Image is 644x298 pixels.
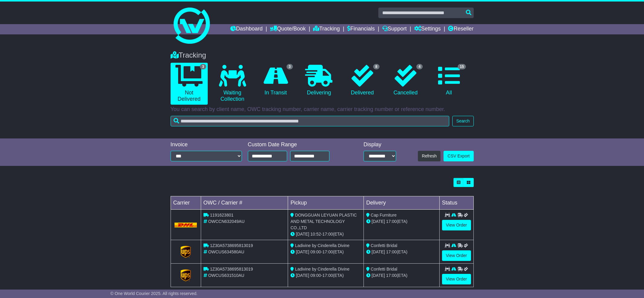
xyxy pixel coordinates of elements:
div: Invoice [171,141,242,148]
a: Tracking [313,24,340,34]
a: Quote/Book [270,24,306,34]
img: DHL.png [175,223,197,227]
span: 4 [416,64,423,69]
span: 09:00 [310,249,321,254]
img: GetCarrierServiceLogo [181,269,191,281]
p: You can search by client name, OWC tracking number, carrier name, carrier tracking number or refe... [171,106,474,113]
div: (ETA) [366,272,437,279]
span: 1Z30A5738695813019 [210,267,253,271]
span: [DATE] [296,249,309,254]
span: 10:52 [310,232,321,236]
a: Delivering [300,63,338,98]
span: OWCCN632049AU [208,219,245,224]
div: - (ETA) [290,272,361,279]
div: - (ETA) [290,231,361,237]
a: View Order [442,250,471,261]
td: Carrier [171,196,201,210]
span: Ladivine by Cinderella Divine [295,243,350,248]
span: 17:00 [386,249,397,254]
span: 17:00 [322,249,333,254]
span: 8 [373,64,380,69]
a: 3 Not Delivered [171,63,208,105]
span: 17:00 [322,232,333,236]
span: [DATE] [296,232,309,236]
div: (ETA) [366,249,437,255]
span: [DATE] [372,249,385,254]
td: Status [439,196,473,210]
span: 1191623801 [210,213,233,217]
span: [DATE] [372,273,385,278]
a: Financials [347,24,375,34]
a: Reseller [448,24,473,34]
span: DONGGUAN LEYUAN PLASTIC AND METAL TECHNOLOGY CO.,LTD [290,213,357,230]
span: 17:00 [386,219,397,224]
div: Tracking [168,51,477,60]
button: Refresh [418,151,441,161]
a: 8 Delivered [344,63,381,98]
button: Search [452,116,473,126]
span: 15 [458,64,466,69]
a: 15 All [430,63,467,98]
a: View Order [442,220,471,230]
span: [DATE] [372,219,385,224]
span: 17:00 [322,273,333,278]
span: OWCUS631510AU [208,273,244,278]
td: OWC / Carrier # [201,196,288,210]
a: Settings [414,24,441,34]
span: 3 [287,64,293,69]
a: 4 Cancelled [387,63,424,98]
span: [DATE] [296,273,309,278]
a: View Order [442,274,471,284]
span: © One World Courier 2025. All rights reserved. [111,291,198,296]
a: Support [382,24,407,34]
span: Ladivine by Cinderella Divine [295,267,350,271]
span: Confetti Bridal [371,267,397,271]
span: 09:00 [310,273,321,278]
a: Dashboard [230,24,263,34]
span: Cap Furniture [371,213,397,217]
td: Delivery [364,196,439,210]
div: Display [364,141,396,148]
span: 1Z30A5738695813019 [210,243,253,248]
a: Waiting Collection [214,63,251,105]
a: CSV Export [444,151,473,161]
a: 3 In Transit [257,63,294,98]
div: Custom Date Range [248,141,345,148]
img: GetCarrierServiceLogo [181,246,191,258]
span: 3 [200,64,206,69]
td: Pickup [288,196,364,210]
div: - (ETA) [290,249,361,255]
span: Confetti Bridal [371,243,397,248]
div: (ETA) [366,218,437,225]
span: 17:00 [386,273,397,278]
span: OWCUS634580AU [208,249,244,254]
